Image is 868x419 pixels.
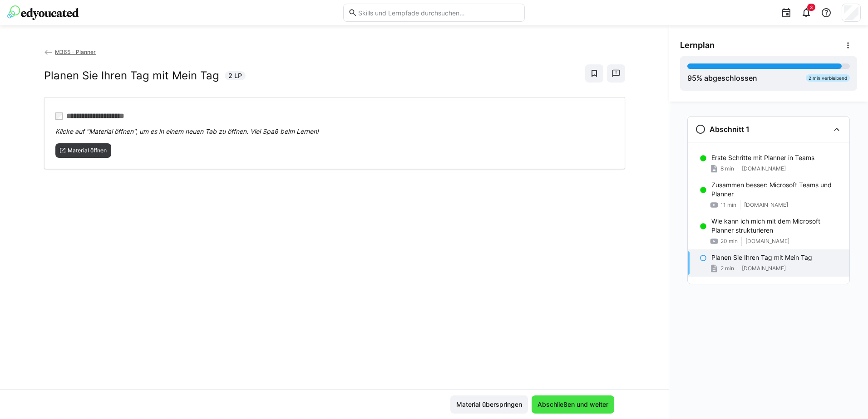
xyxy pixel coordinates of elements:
[720,165,734,172] span: 8 min
[44,49,96,55] a: M365 - Planner
[810,5,813,10] span: 3
[55,143,112,158] button: Material öffnen
[44,69,219,83] h2: Planen Sie Ihren Tag mit Mein Tag
[720,238,738,245] span: 20 min
[720,201,736,209] span: 11 min
[536,400,610,409] span: Abschließen und weiter
[687,73,696,83] span: 95
[711,153,814,162] p: Erste Schritte mit Planner in Teams
[680,40,715,50] span: Lernplan
[228,71,242,80] span: 2 LP
[806,74,850,82] div: 2 min verbleibend
[687,73,757,83] div: % abgeschlossen
[744,201,788,209] span: [DOMAIN_NAME]
[67,147,108,154] span: Material öffnen
[711,180,842,199] p: Zusammen besser: Microsoft Teams und Planner
[742,265,786,272] span: [DOMAIN_NAME]
[532,395,614,414] button: Abschließen und weiter
[711,217,842,235] p: Wie kann ich mich mit dem Microsoft Planner strukturieren
[455,400,523,409] span: Material überspringen
[55,127,319,135] span: Klicke auf "Material öffnen", um es in einem neuen Tab zu öffnen. Viel Spaß beim Lernen!
[357,9,520,17] input: Skills und Lernpfade durchsuchen…
[450,395,528,414] button: Material überspringen
[710,125,750,134] h3: Abschnitt 1
[720,265,734,272] span: 2 min
[745,238,789,245] span: [DOMAIN_NAME]
[742,165,786,172] span: [DOMAIN_NAME]
[55,49,96,55] span: M365 - Planner
[711,253,812,262] p: Planen Sie Ihren Tag mit Mein Tag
